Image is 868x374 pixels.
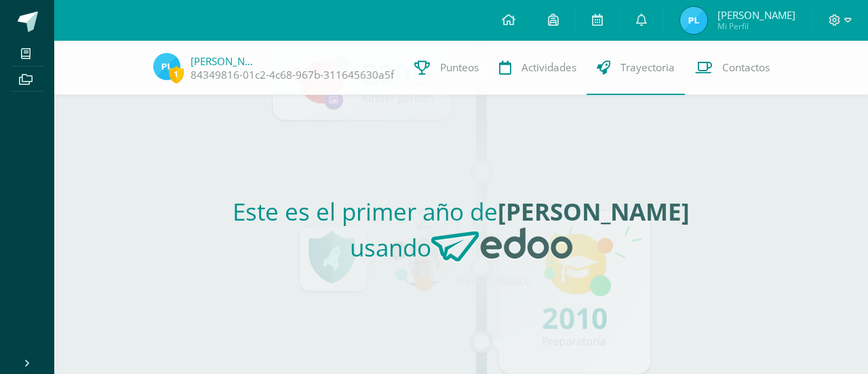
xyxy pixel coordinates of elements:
span: Punteos [440,60,479,75]
span: Actividades [521,60,576,75]
a: Actividades [489,41,587,95]
img: Edoo [431,227,572,263]
span: Trayectoria [620,60,675,75]
span: Contactos [722,60,770,75]
a: 84349816-01c2-4c68-967b-311645630a5f [191,68,394,82]
a: [PERSON_NAME] [191,54,258,68]
span: Mi Perfil [717,20,795,32]
img: d37e5747e56e7c5acfc542e9911819a8.png [153,53,180,80]
span: 1 [169,66,184,83]
a: Punteos [404,41,489,95]
a: Contactos [685,41,780,95]
h2: Este es el primer año de usando [155,195,768,274]
img: d37e5747e56e7c5acfc542e9911819a8.png [680,7,707,34]
strong: [PERSON_NAME] [498,195,690,227]
a: Trayectoria [587,41,685,95]
span: [PERSON_NAME] [717,8,795,22]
